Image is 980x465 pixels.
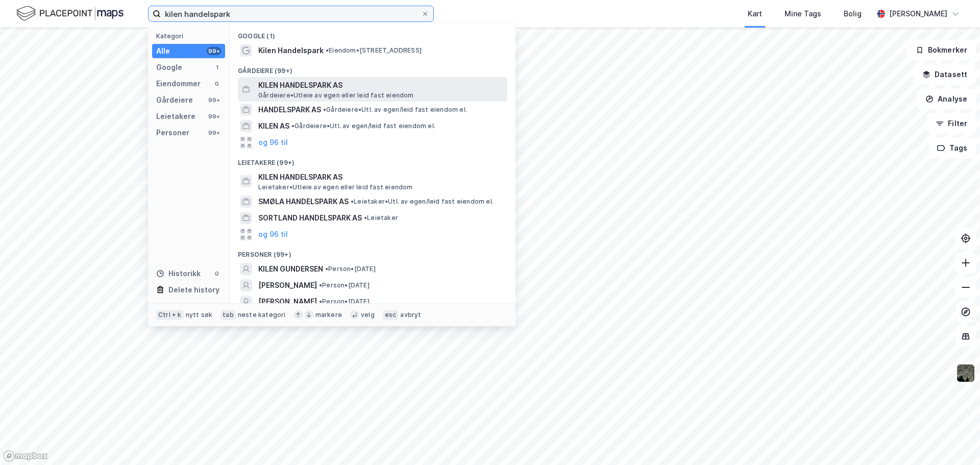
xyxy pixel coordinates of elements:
[748,8,762,20] div: Kart
[258,44,324,57] span: Kilen Handelspark
[186,311,213,319] div: nytt søk
[156,32,225,40] div: Kategori
[785,8,821,20] div: Mine Tags
[258,183,413,191] span: Leietaker • Utleie av egen eller leid fast eiendom
[230,242,516,261] div: Personer (99+)
[907,40,976,60] button: Bokmerker
[156,127,189,139] div: Personer
[889,8,947,20] div: [PERSON_NAME]
[258,195,349,208] span: SMØLA HANDELSPARK AS
[383,310,399,320] div: esc
[315,311,342,319] div: markere
[230,151,516,169] div: Leietakere (99+)
[258,120,289,132] span: KILEN AS
[156,45,170,57] div: Alle
[319,281,370,289] span: Person • [DATE]
[914,64,976,85] button: Datasett
[326,46,329,54] span: •
[927,113,976,134] button: Filter
[291,122,295,130] span: •
[207,47,221,55] div: 99+
[258,104,321,116] span: HANDELSPARK AS
[258,79,503,91] span: KILEN HANDELSPARK AS
[220,310,236,320] div: tab
[323,106,467,114] span: Gårdeiere • Utl. av egen/leid fast eiendom el.
[326,46,422,55] span: Eiendom • [STREET_ADDRESS]
[156,310,184,320] div: Ctrl + k
[364,214,367,222] span: •
[258,228,288,240] button: og 96 til
[161,6,421,21] input: Søk på adresse, matrikkel, gårdeiere, leietakere eller personer
[325,265,328,273] span: •
[207,112,221,120] div: 99+
[213,63,221,71] div: 1
[929,416,980,465] iframe: Chat Widget
[3,450,48,462] a: Mapbox homepage
[213,270,221,278] div: 0
[361,311,375,319] div: velg
[156,267,201,280] div: Historikk
[323,106,326,113] span: •
[319,281,322,289] span: •
[230,24,516,42] div: Google (1)
[291,122,435,130] span: Gårdeiere • Utl. av egen/leid fast eiendom el.
[258,136,288,149] button: og 96 til
[258,279,317,291] span: [PERSON_NAME]
[400,311,421,319] div: avbryt
[156,110,195,123] div: Leietakere
[156,78,201,90] div: Eiendommer
[258,296,317,308] span: [PERSON_NAME]
[16,5,124,22] img: logo.f888ab2527a4732fd821a326f86c7f29.svg
[351,198,354,205] span: •
[258,263,323,275] span: KILEN GUNDERSEN
[230,59,516,77] div: Gårdeiere (99+)
[319,298,370,306] span: Person • [DATE]
[258,212,362,224] span: SORTLAND HANDELSPARK AS
[258,171,503,183] span: KILEN HANDELSPARK AS
[207,96,221,104] div: 99+
[956,363,975,383] img: 9k=
[207,129,221,137] div: 99+
[917,89,976,109] button: Analyse
[156,94,193,106] div: Gårdeiere
[258,91,414,100] span: Gårdeiere • Utleie av egen eller leid fast eiendom
[213,80,221,88] div: 0
[364,214,398,222] span: Leietaker
[168,284,219,296] div: Delete history
[351,198,494,206] span: Leietaker • Utl. av egen/leid fast eiendom el.
[844,8,862,20] div: Bolig
[156,61,182,74] div: Google
[319,298,322,305] span: •
[928,138,976,158] button: Tags
[325,265,376,273] span: Person • [DATE]
[238,311,286,319] div: neste kategori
